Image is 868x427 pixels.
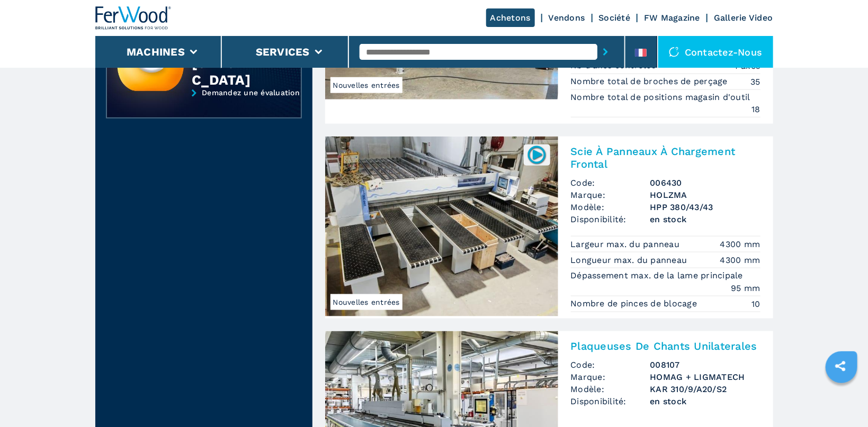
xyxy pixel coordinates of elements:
[571,189,650,201] span: Marque:
[650,201,760,213] h3: HPP 380/43/43
[599,13,631,23] a: Société
[526,144,547,165] img: 006430
[827,353,854,379] a: sharethis
[650,213,760,225] span: en stock
[597,40,614,64] button: submit-button
[571,359,650,371] span: Code:
[571,201,650,213] span: Modèle:
[650,359,760,371] h3: 008107
[325,137,558,316] img: Scie À Panneaux À Chargement Frontal HOLZMA HPP 380/43/43
[751,298,760,310] em: 10
[571,92,754,103] p: Nombre total de positions magasin d'outil
[571,371,650,383] span: Marque:
[823,379,860,419] iframe: Chat
[571,340,760,352] h2: Plaqueuses De Chants Unilaterales
[571,270,746,281] p: Dépassement max. de la lame principale
[571,76,731,87] p: Nombre total de broches de perçage
[658,36,773,68] div: Contactez-nous
[714,13,773,23] a: Gallerie Video
[256,46,310,58] button: Services
[571,239,683,250] p: Largeur max. du panneau
[751,103,760,115] em: 18
[571,145,760,170] h2: Scie À Panneaux À Chargement Frontal
[644,13,700,23] a: FW Magazine
[571,383,650,395] span: Modèle:
[650,395,760,407] span: en stock
[127,46,185,58] button: Machines
[720,254,760,266] em: 4300 mm
[650,383,760,395] h3: KAR 310/9/A20/S2
[571,177,650,189] span: Code:
[571,395,650,407] span: Disponibilité:
[720,238,760,250] em: 4300 mm
[325,137,773,318] a: Scie À Panneaux À Chargement Frontal HOLZMA HPP 380/43/43Nouvelles entrées006430Scie À Panneaux À...
[650,189,760,201] h3: HOLZMA
[106,88,302,126] a: Demandez une évaluation
[731,282,760,294] em: 95 mm
[330,77,402,93] span: Nouvelles entrées
[571,213,650,225] span: Disponibilité:
[750,76,760,88] em: 35
[330,294,402,310] span: Nouvelles entrées
[571,255,690,266] p: Longueur max. du panneau
[650,177,760,189] h3: 006430
[95,6,172,30] img: Ferwood
[549,13,585,23] a: Vendons
[571,298,700,310] p: Nombre de pinces de blocage
[486,8,535,27] a: Achetons
[650,371,760,383] h3: HOMAG + LIGMATECH
[669,47,679,57] img: Contactez-nous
